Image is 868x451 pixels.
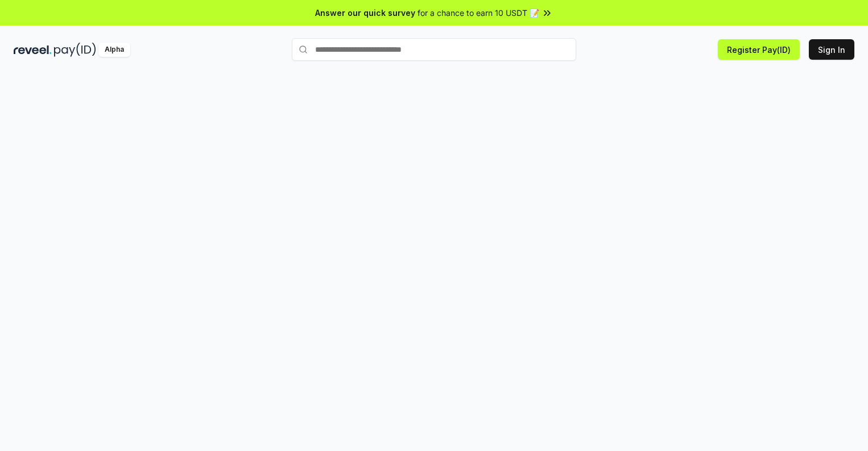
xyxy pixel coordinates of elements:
[718,39,800,60] button: Register Pay(ID)
[98,43,130,57] div: Alpha
[809,39,854,60] button: Sign In
[54,43,96,57] img: pay_id
[418,7,539,19] span: for a chance to earn 10 USDT 📝
[315,7,415,19] span: Answer our quick survey
[14,43,52,57] img: reveel_dark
